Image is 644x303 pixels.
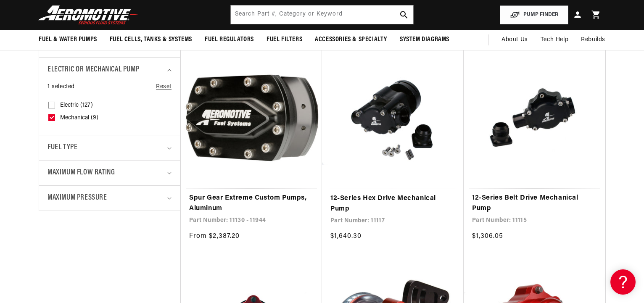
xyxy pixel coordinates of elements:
summary: Accessories & Specialty [309,30,393,50]
input: Search by Part Number, Category or Keyword [231,5,413,24]
summary: Maximum Pressure (0 selected) [48,186,172,211]
span: Tech Help [541,35,568,45]
span: Fuel & Water Pumps [39,35,97,44]
span: Accessories & Specialty [315,35,387,44]
summary: Fuel Regulators [198,30,260,50]
a: Reset [156,82,172,92]
summary: Electric or Mechanical Pump (1 selected) [48,58,172,82]
summary: Fuel & Water Pumps [32,30,103,50]
a: About Us [495,30,534,50]
summary: Fuel Cells, Tanks & Systems [103,30,198,50]
span: Fuel Filters [267,35,302,44]
a: 12-Series Belt Drive Mechanical Pump [472,193,596,214]
span: Rebuilds [581,35,605,45]
span: Maximum Flow Rating [48,167,115,179]
span: Fuel Regulators [205,35,254,44]
span: Fuel Type [48,142,77,154]
img: Aeromotive [36,5,141,25]
summary: Fuel Filters [260,30,309,50]
span: About Us [501,37,528,43]
span: Electric or Mechanical Pump [48,64,139,76]
span: Mechanical (9) [60,114,98,122]
summary: System Diagrams [393,30,456,50]
a: Spur Gear Extreme Custom Pumps, Aluminum [189,193,314,214]
button: PUMP FINDER [500,5,568,24]
summary: Tech Help [534,30,575,50]
summary: Maximum Flow Rating (0 selected) [48,161,172,185]
span: 1 selected [48,82,75,92]
span: Maximum Pressure [48,192,107,204]
span: System Diagrams [400,35,449,44]
span: Electric (127) [60,102,93,109]
a: 12-Series Hex Drive Mechanical Pump [330,193,455,215]
summary: Fuel Type (0 selected) [48,135,172,160]
button: search button [395,5,413,24]
span: Fuel Cells, Tanks & Systems [110,35,192,44]
summary: Rebuilds [575,30,612,50]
